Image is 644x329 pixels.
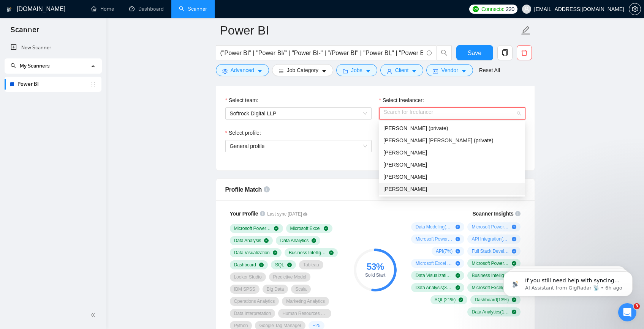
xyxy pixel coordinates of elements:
[257,68,263,74] span: caret-down
[225,96,258,104] label: Select team:
[461,68,467,74] span: caret-down
[383,174,427,180] span: [PERSON_NAME]
[229,129,261,137] span: Select profile:
[81,12,97,27] img: Profile image for Mariia
[313,323,320,329] span: + 25
[629,6,641,12] a: setting
[492,255,644,309] iframe: Intercom notifications message
[220,48,423,58] input: Search Freelance Jobs...
[380,64,424,76] button: userClientcaret-down
[303,262,319,268] span: Tableau
[230,143,265,149] span: General profile
[472,224,509,230] span: Microsoft Power BI Data Visualization ( 14 %)
[433,68,438,74] span: idcard
[512,310,516,314] span: check-circle
[321,68,327,74] span: caret-down
[234,238,261,244] span: Data Analysis
[383,162,427,168] span: [PERSON_NAME]
[282,310,327,316] span: Human Resources Analytics
[11,227,141,249] div: ✅ How To: Connect your agency to [DOMAIN_NAME]
[472,260,509,266] span: Microsoft Power BI ( 91 %)
[216,64,269,76] button: settingAdvancedcaret-down
[234,250,270,256] span: Data Visualization
[629,3,641,15] button: setting
[129,6,164,12] a: dashboardDashboard
[234,286,255,292] span: IBM SPSS
[426,64,473,76] button: idcardVendorcaret-down
[20,63,50,69] span: My Scanners
[273,250,277,255] span: check-circle
[354,273,397,277] div: Solid Start
[517,45,532,60] button: delete
[5,40,101,55] li: New Scanner
[51,237,101,267] button: Messages
[11,40,95,55] a: New Scanner
[517,49,532,56] span: delete
[16,208,127,224] div: 🔠 GigRadar Search Syntax: Query Operators for Optimized Job Searches
[379,120,525,128] div: Please enter Select freelancer:
[456,285,460,290] span: check-circle
[497,45,513,60] button: copy
[383,137,493,143] span: [PERSON_NAME] [PERSON_NAME] (private)
[456,249,460,253] span: plus-circle
[234,274,262,280] span: Looker Studio
[336,64,377,76] button: folderJobscaret-down
[387,68,392,74] span: user
[618,303,636,321] iframe: Intercom live chat
[120,256,133,261] span: Help
[475,297,509,303] span: Dashboard ( 13 %)
[366,68,371,74] span: caret-down
[234,225,271,231] span: Microsoft Power BI
[90,81,96,87] span: holder
[472,285,509,291] span: Microsoft Excel ( 23 %)
[415,260,453,266] span: Microsoft Excel PowerPivot ( 6 %)
[15,54,137,93] p: Hi [EMAIL_ADDRESS][DOMAIN_NAME] 👋
[5,77,101,92] li: Power BI
[260,211,265,216] span: info-circle
[8,159,144,179] div: Ask a question
[524,6,529,12] span: user
[15,93,137,105] p: How can we help?
[11,63,16,68] span: search
[459,298,463,302] span: check-circle
[472,272,509,279] span: Business Intelligence ( 36 %)
[272,64,333,76] button: barsJob Categorycaret-down
[441,66,458,74] span: Vendor
[472,309,509,315] span: Data Analytics ( 10 %)
[456,237,460,241] span: plus-circle
[435,297,456,303] span: SQL ( 21 %)
[16,190,62,198] span: Search for help
[231,66,254,74] span: Advanced
[437,45,452,60] button: search
[11,187,141,202] button: Search for help
[273,274,306,280] span: Predictive Model
[264,186,270,192] span: info-circle
[34,133,563,139] span: If you still need help with syncing your Upwork profile on GigRadar, I’m here to assist. Would yo...
[456,225,460,229] span: plus-circle
[267,286,284,292] span: Big Data
[437,49,451,56] span: search
[91,6,114,12] a: homeHome
[456,261,460,266] span: plus-circle
[96,12,111,27] img: Profile image for Valeriia
[472,211,513,216] span: Scanner Insights
[629,6,641,12] span: setting
[220,21,519,40] input: Scanner name...
[512,225,516,229] span: plus-circle
[259,323,301,329] span: Google Tag Manager
[472,236,509,242] span: API Integration ( 11 %)
[354,262,397,271] div: 53 %
[11,63,50,69] span: My Scanners
[427,50,432,55] span: info-circle
[384,108,516,119] input: Select freelancer:
[17,77,90,92] a: Power BI
[5,24,45,40] span: Scanner
[295,286,307,292] span: Scala
[8,126,144,154] div: Profile image for AI Assistant from GigRadar 📡If you still need help with syncing your Upwork pro...
[234,323,248,329] span: Python
[472,248,509,254] span: Full Stack Development ( 6 %)
[8,115,144,155] div: Recent messageProfile image for AI Assistant from GigRadar 📡If you still need help with syncing y...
